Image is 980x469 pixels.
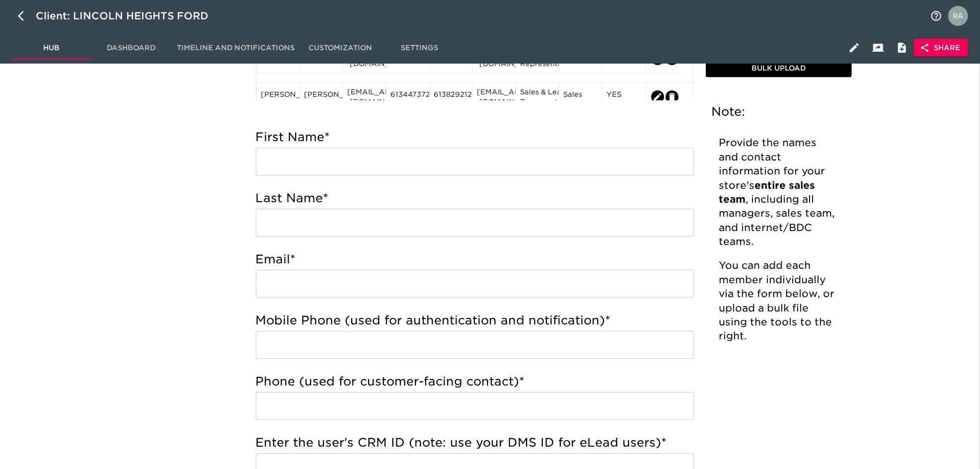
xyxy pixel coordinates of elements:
h5: Enter the user's CRM ID (note: use your DMS ID for eLead users) [256,435,694,451]
div: [PERSON_NAME] [261,89,296,104]
h5: Email [256,251,694,267]
h5: Note: [712,104,846,120]
h5: Last Name [256,190,694,206]
div: [PERSON_NAME] [304,89,339,104]
div: 6138292120 [434,89,468,104]
div: YES [606,89,641,104]
span: , including all managers, sales team, and internet/BDC teams. [719,194,838,248]
strong: entire sales team [719,179,819,205]
div: Sales [563,89,598,104]
button: notifications [924,4,948,28]
div: [EMAIL_ADDRESS][DOMAIN_NAME] [347,87,382,107]
div: Client: LINCOLN HEIGHTS FORD [36,8,222,24]
div: Sales & Leasing Representative [520,87,555,107]
button: Share [914,39,968,57]
button: Client View [866,36,890,60]
span: Settings [386,42,453,54]
div: 6134473729 [390,89,425,104]
span: Hub [18,42,85,54]
h5: Phone (used for customer-facing contact) [256,374,694,390]
span: Share [922,42,960,54]
h5: Mobile Phone (used for authentication and notification) [256,313,694,328]
span: Bulk Upload [710,63,848,75]
button: edit [666,90,678,103]
button: edit [651,90,664,103]
span: You can add each member individually via the form below, or upload a bulk file using the tools to... [719,260,838,342]
span: Provide the names and contact information for your store's [719,137,829,191]
h5: First Name [256,129,694,145]
button: Internal Notes and Comments [890,36,914,60]
span: Customization [306,42,374,54]
span: Dashboard [97,42,165,54]
span: Timeline and Notifications [177,42,295,54]
div: [EMAIL_ADDRESS][DOMAIN_NAME] [477,87,512,107]
button: Edit Hub [842,36,866,60]
button: Bulk Upload [706,60,852,78]
img: Profile [948,6,968,26]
